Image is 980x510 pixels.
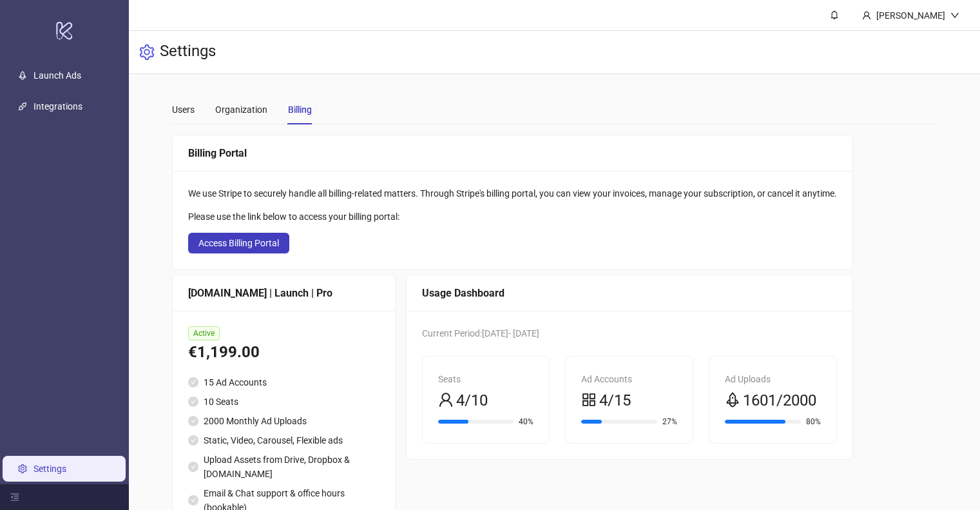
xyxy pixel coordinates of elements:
span: menu-fold [10,493,19,502]
li: Upload Assets from Drive, Dropbox & [DOMAIN_NAME] [188,453,380,481]
span: check-circle [188,435,198,446]
span: 80% [806,418,821,426]
div: [DOMAIN_NAME] | Launch | Pro [188,285,380,301]
span: check-circle [188,397,198,407]
span: 4/15 [599,389,631,413]
div: €1,199.00 [188,340,380,365]
span: check-circle [188,377,198,387]
div: Ad Accounts [581,372,677,386]
div: Organization [215,103,267,117]
span: user [862,11,871,20]
span: 40% [519,418,533,426]
span: Active [188,326,220,340]
span: Access Billing Portal [198,238,279,248]
li: 10 Seats [188,395,380,409]
li: Static, Video, Carousel, Flexible ads [188,433,380,447]
span: 4/10 [456,389,488,413]
span: 1601/2000 [743,389,816,413]
a: Integrations [34,101,82,112]
a: Settings [34,464,66,474]
div: Billing Portal [188,145,837,161]
span: check-circle [188,462,198,472]
span: check-circle [188,416,198,426]
div: We use Stripe to securely handle all billing-related matters. Through Stripe's billing portal, yo... [188,186,837,201]
span: Current Period: [DATE] - [DATE] [422,328,539,338]
span: setting [139,44,155,60]
div: Please use the link below to access your billing portal: [188,210,837,224]
li: 15 Ad Accounts [188,375,380,389]
span: appstore [581,392,597,407]
button: Access Billing Portal [188,233,289,253]
h3: Settings [160,41,216,63]
div: Users [172,103,195,117]
span: down [950,11,959,20]
span: user [438,392,454,407]
div: Ad Uploads [725,372,821,386]
span: check-circle [188,495,198,505]
span: 27% [662,418,677,426]
div: Billing [288,103,312,117]
a: Launch Ads [34,70,81,81]
span: bell [830,10,839,19]
span: rocket [725,392,740,407]
div: [PERSON_NAME] [871,8,950,23]
div: Usage Dashboard [422,285,837,301]
li: 2000 Monthly Ad Uploads [188,414,380,428]
div: Seats [438,372,534,386]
